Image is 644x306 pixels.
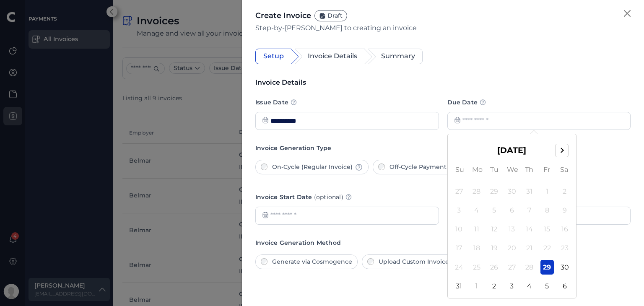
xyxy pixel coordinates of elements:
[558,184,571,199] div: Not available Saturday, August 2nd, 2025
[261,258,267,265] input: Generate via Cosmogence
[452,222,466,236] div: Not available Sunday, August 10th, 2025
[522,162,536,177] div: Th
[470,222,483,236] div: Not available Monday, August 11th, 2025
[523,241,536,255] div: Not available Thursday, August 21st, 2025
[368,49,423,64] div: Summary
[452,241,466,255] div: Not available Sunday, August 17th, 2025
[314,193,343,201] span: (optional)
[558,162,571,177] div: Sa
[379,257,449,266] span: Upload Custom Invoice
[558,222,571,236] div: Not available Saturday, August 16th, 2025
[255,23,417,33] div: Step-by-[PERSON_NAME] to creating an invoice
[505,162,519,177] div: We
[523,260,536,275] div: Not available Thursday, August 28th, 2025
[470,279,483,293] div: Choose Monday, September 1st, 2025
[255,98,288,112] span: Issue Date
[255,143,631,158] label: Invoice Generation Type
[488,260,501,275] div: Not available Tuesday, August 26th, 2025
[453,162,466,177] div: Su
[452,260,466,275] div: Not available Sunday, August 24th, 2025
[523,184,536,199] div: Not available Thursday, July 31st, 2025
[488,222,501,236] div: Not available Tuesday, August 12th, 2025
[470,162,484,177] div: Mo
[378,163,385,170] input: Off-Cycle Payment (Ad-Hoc)
[255,192,343,207] span: Invoice Start Date
[367,258,374,265] input: Upload Custom Invoice
[295,49,365,64] div: Invoice Details
[272,163,353,171] span: On-Cycle (Regular Invoice)
[470,184,483,199] div: Not available Monday, July 28th, 2025
[540,162,553,177] div: Fr
[390,163,475,171] span: Off-Cycle Payment (Ad-Hoc)
[540,241,554,255] div: Not available Friday, August 22nd, 2025
[452,184,466,199] div: Not available Sunday, July 27th, 2025
[621,7,634,20] button: Close
[447,98,478,112] span: Due Date
[272,257,352,266] span: Generate via Cosmogence
[488,279,501,293] div: Choose Tuesday, September 2nd, 2025
[558,279,571,293] div: Choose Saturday, September 6th, 2025
[314,10,347,21] span: Draft
[540,279,554,293] div: Choose Friday, September 5th, 2025
[470,260,483,275] div: Not available Monday, August 25th, 2025
[488,162,501,177] div: Tu
[505,241,519,255] div: Not available Wednesday, August 20th, 2025
[505,203,519,218] div: Not available Wednesday, August 6th, 2025
[488,241,501,255] div: Not available Tuesday, August 19th, 2025
[452,279,466,293] div: Choose Sunday, August 31st, 2025
[505,279,519,293] div: Choose Wednesday, September 3rd, 2025
[540,222,554,236] div: Not available Friday, August 15th, 2025
[255,10,417,21] div: Create Invoice
[261,163,267,170] input: On-Cycle (Regular Invoice)
[505,184,519,199] div: Not available Wednesday, July 30th, 2025
[255,49,291,64] div: Setup
[450,182,574,296] div: month 2025-08
[470,203,483,218] div: Not available Monday, August 4th, 2025
[470,241,483,255] div: Not available Monday, August 18th, 2025
[558,241,571,255] div: Not available Saturday, August 23rd, 2025
[523,222,536,236] div: Not available Thursday, August 14th, 2025
[505,222,519,236] div: Not available Wednesday, August 13th, 2025
[255,238,631,252] label: Invoice Generation Method
[523,203,536,218] div: Not available Thursday, August 7th, 2025
[255,78,631,88] div: Invoice Details
[558,203,571,218] div: Not available Saturday, August 9th, 2025
[488,184,501,199] div: Not available Tuesday, July 29th, 2025
[555,144,569,157] button: Next Month
[540,203,554,218] div: Not available Friday, August 8th, 2025
[448,144,576,156] div: [DATE]
[452,203,466,218] div: Not available Sunday, August 3rd, 2025
[523,279,536,293] div: Choose Thursday, September 4th, 2025
[558,260,571,275] div: Choose Saturday, August 30th, 2025
[540,184,554,199] div: Not available Friday, August 1st, 2025
[488,203,501,218] div: Not available Tuesday, August 5th, 2025
[540,260,554,275] div: Choose Friday, August 29th, 2025
[505,260,519,275] div: Not available Wednesday, August 27th, 2025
